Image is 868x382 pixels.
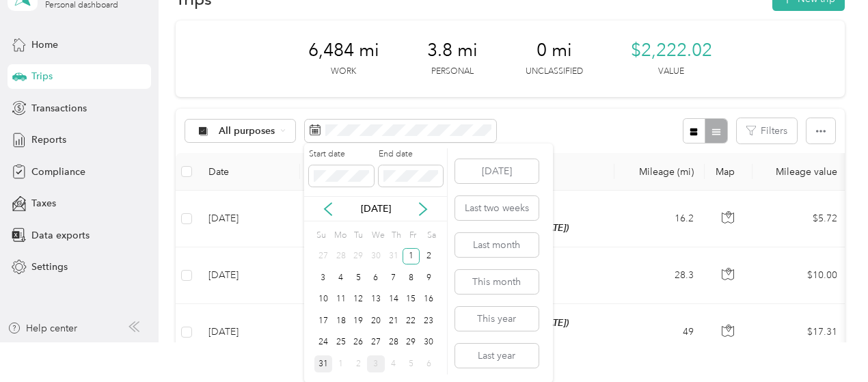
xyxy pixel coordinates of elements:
[367,248,385,265] div: 30
[455,196,539,220] button: Last two weeks
[332,312,350,329] div: 18
[403,248,420,265] div: 1
[737,118,797,144] button: Filters
[198,153,300,191] th: Date
[537,40,572,62] span: 0 mi
[752,247,848,303] td: $10.00
[407,226,420,245] div: Fr
[219,126,275,136] span: All purposes
[351,226,364,245] div: Tu
[455,270,539,294] button: This month
[705,153,752,191] th: Map
[526,66,583,78] p: Unclassified
[614,191,705,247] td: 16.2
[332,291,350,308] div: 11
[332,226,347,245] div: Mo
[420,334,437,351] div: 30
[314,248,332,265] div: 27
[314,291,332,308] div: 10
[403,269,420,286] div: 8
[420,291,437,308] div: 16
[455,307,539,331] button: This year
[198,247,300,303] td: [DATE]
[367,269,385,286] div: 6
[309,148,373,161] label: Start date
[420,355,437,372] div: 6
[349,291,367,308] div: 12
[314,269,332,286] div: 3
[332,355,350,372] div: 1
[431,66,474,78] p: Personal
[385,312,403,329] div: 21
[455,344,539,368] button: Last year
[332,334,350,351] div: 25
[349,355,367,372] div: 2
[349,269,367,286] div: 5
[385,269,403,286] div: 7
[752,191,848,247] td: $5.72
[367,355,385,372] div: 3
[31,69,53,83] span: Trips
[300,153,614,191] th: Locations
[308,40,379,62] span: 6,484 mi
[8,321,77,336] button: Help center
[614,247,705,303] td: 28.3
[385,355,403,372] div: 4
[455,159,539,183] button: [DATE]
[198,191,300,247] td: [DATE]
[349,312,367,329] div: 19
[752,153,848,191] th: Mileage value
[31,101,87,115] span: Transactions
[332,269,350,286] div: 4
[367,334,385,351] div: 27
[791,305,868,382] iframe: Everlance-gr Chat Button Frame
[31,133,66,147] span: Reports
[403,355,420,372] div: 5
[31,165,85,179] span: Compliance
[455,233,539,257] button: Last month
[424,226,437,245] div: Sa
[349,334,367,351] div: 26
[390,226,403,245] div: Th
[45,1,118,10] div: Personal dashboard
[31,38,58,52] span: Home
[314,312,332,329] div: 17
[385,334,403,351] div: 28
[314,334,332,351] div: 24
[367,291,385,308] div: 13
[631,40,712,62] span: $2,222.02
[385,248,403,265] div: 31
[379,148,443,161] label: End date
[420,269,437,286] div: 9
[314,355,332,372] div: 31
[31,260,68,274] span: Settings
[332,248,350,265] div: 28
[31,228,90,243] span: Data exports
[403,291,420,308] div: 15
[403,334,420,351] div: 29
[427,40,478,62] span: 3.8 mi
[614,153,705,191] th: Mileage (mi)
[658,66,684,78] p: Value
[31,196,56,210] span: Taxes
[367,312,385,329] div: 20
[314,226,327,245] div: Su
[420,312,437,329] div: 23
[369,226,385,245] div: We
[420,248,437,265] div: 2
[198,304,300,361] td: [DATE]
[752,304,848,361] td: $17.31
[347,202,405,216] p: [DATE]
[403,312,420,329] div: 22
[614,304,705,361] td: 49
[385,291,403,308] div: 14
[349,248,367,265] div: 29
[331,66,356,78] p: Work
